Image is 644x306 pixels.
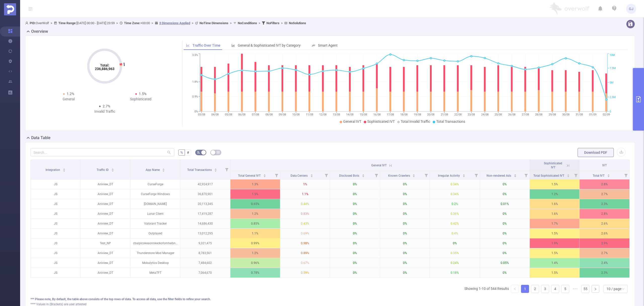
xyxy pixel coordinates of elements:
p: 1.5% [530,179,579,189]
p: 0.59% [280,268,330,278]
p: 0.2% [430,199,479,209]
span: General IVT [371,164,387,167]
p: 2.6% [580,229,629,238]
li: 55 [581,285,589,293]
i: icon: down [622,287,625,291]
p: Aniview_DT [80,209,130,219]
p: 0% [330,229,380,238]
p: 42,924,917 [180,179,230,189]
i: icon: caret-down [514,175,516,177]
i: icon: caret-up [162,168,165,169]
i: icon: right [594,288,597,291]
p: Aniview_DT [80,199,130,209]
span: General & Sophisticated IVT by Category [238,43,301,47]
div: Sort [214,168,217,171]
i: icon: caret-up [607,173,610,175]
li: 4 [551,285,559,293]
b: No Conditions [238,21,257,25]
li: Previous Page [511,285,519,293]
i: icon: caret-down [413,175,415,177]
p: 0.42% [430,219,479,228]
span: Total General IVT [238,174,261,177]
p: 0.65% [230,199,280,209]
p: cbalplcokeaonnkeckofomheibnkijnbloilkjhh [131,238,180,248]
span: 2.7% [103,104,110,108]
span: 1.2% [67,92,74,96]
p: 1.2% [530,189,579,199]
span: > [228,21,233,25]
p: [DOMAIN_NAME] [131,199,180,209]
tspan: 5M [610,81,614,84]
h2: Data Table [31,135,51,141]
p: 0.05% [480,258,530,268]
p: 0% [380,199,430,209]
p: 0.4% [430,229,479,238]
i: Filter menu [522,171,530,179]
tspan: 26/08 [508,113,515,116]
tspan: 11/08 [306,113,313,116]
span: > [257,21,262,25]
p: 1.2% [230,248,280,258]
i: Filter menu [223,160,230,179]
tspan: 05/08 [225,113,232,116]
tspan: 24/08 [481,113,488,116]
b: No Solutions [289,21,306,25]
i: icon: caret-down [462,175,465,177]
p: 0.44% [280,199,330,209]
p: 2.8% [580,209,629,219]
p: 2.9% [580,238,629,248]
p: 0.34% [430,179,479,189]
p: 0.96% [230,258,280,268]
p: Aniview_DT [80,248,130,258]
p: 2.3% [580,199,629,209]
p: JS [31,238,80,248]
p: JS [31,179,80,189]
i: icon: caret-down [214,170,217,171]
p: 0% [380,219,430,228]
b: No Time Dimensions [199,21,228,25]
p: Aniview_DT [80,179,130,189]
a: 55 [582,285,589,293]
p: Mobalytics Desktop [131,258,180,268]
li: 3 [541,285,549,293]
span: Total Transactions [436,119,465,124]
p: 2.3% [580,268,629,278]
p: 2.7% [580,189,629,199]
span: > [49,21,54,25]
p: JS [31,229,80,238]
i: icon: caret-up [413,173,415,175]
a: 2 [531,285,539,293]
tspan: 28/08 [535,113,542,116]
tspan: 2.5M [610,96,616,99]
p: 1.9% [530,238,579,248]
b: Time Zone: [124,21,140,25]
tspan: 13/08 [333,113,340,116]
p: Valorant Tracker [131,219,180,228]
i: icon: caret-down [162,170,165,171]
p: 7,484,602 [180,258,230,268]
p: 0.67% [280,258,330,268]
p: 0.36% [430,209,479,219]
b: Time Range: [58,21,76,25]
tspan: 0% [194,110,198,113]
p: 2.4% [580,258,629,268]
i: icon: caret-down [263,175,266,177]
i: Filter menu [622,171,629,179]
span: > [115,21,119,25]
i: icon: bar-chart [231,44,235,47]
p: JS [31,199,80,209]
tspan: 20/08 [427,113,434,116]
p: 0% [380,238,430,248]
tspan: 15/08 [360,113,367,116]
i: icon: caret-up [63,168,65,169]
p: 1.5% [530,248,579,258]
span: ••• [571,285,579,293]
i: Filter menu [473,171,480,179]
tspan: 236,886,963 [95,67,114,71]
p: JS [31,209,80,219]
p: 0% [330,199,380,209]
b: No Filters [266,21,279,25]
tspan: 12/08 [319,113,327,116]
i: icon: caret-up [214,168,217,169]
